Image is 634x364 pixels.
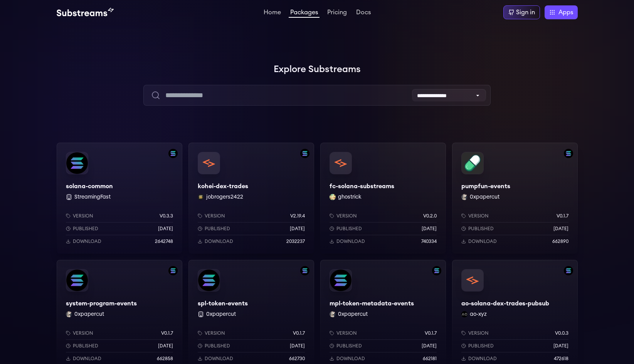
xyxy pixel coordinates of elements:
[503,5,540,19] a: Sign in
[557,213,568,219] p: v0.1.7
[336,330,357,336] p: Version
[468,330,489,336] p: Version
[336,356,365,362] p: Download
[161,330,173,336] p: v0.1.7
[553,343,568,349] p: [DATE]
[290,213,305,219] p: v2.19.4
[74,310,104,318] button: 0xpapercut
[73,238,101,244] p: Download
[286,238,305,244] p: 2032237
[336,213,357,219] p: Version
[300,149,309,158] img: Filter by solana network
[554,356,568,362] p: 472618
[516,8,535,17] div: Sign in
[73,356,101,362] p: Download
[168,266,178,275] img: Filter by solana network
[206,193,243,201] button: jobrogers2422
[421,238,437,244] p: 740334
[423,213,437,219] p: v0.2.0
[423,356,437,362] p: 662181
[320,143,446,254] a: fc-solana-substreamsfc-solana-substreamsghostrick ghostrickVersionv0.2.0Published[DATE]Download74...
[468,213,489,219] p: Version
[300,266,309,275] img: Filter by solana network
[289,9,320,18] a: Packages
[205,356,233,362] p: Download
[338,193,362,201] button: ghostrick
[73,213,93,219] p: Version
[564,149,573,158] img: Filter by solana network
[205,213,225,219] p: Version
[73,226,98,232] p: Published
[293,330,305,336] p: v0.1.7
[336,226,362,232] p: Published
[206,310,236,318] button: 0xpapercut
[73,343,98,349] p: Published
[188,143,314,254] a: Filter by solana networkkohei-dex-tradeskohei-dex-tradesjobrogers2422 jobrogers2422Versionv2.19.4...
[205,330,225,336] p: Version
[468,356,497,362] p: Download
[160,213,173,219] p: v0.3.3
[157,356,173,362] p: 662858
[57,143,182,254] a: Filter by solana networksolana-commonsolana-common StreamingFastVersionv0.3.3Published[DATE]Downl...
[558,8,573,17] span: Apps
[74,193,111,201] button: StreamingFast
[336,343,362,349] p: Published
[205,343,230,349] p: Published
[57,8,114,17] img: Substream's logo
[205,238,233,244] p: Download
[422,226,437,232] p: [DATE]
[326,9,348,17] a: Pricing
[290,343,305,349] p: [DATE]
[158,226,173,232] p: [DATE]
[168,149,178,158] img: Filter by solana network
[552,238,568,244] p: 662890
[425,330,437,336] p: v0.1.7
[158,343,173,349] p: [DATE]
[338,310,368,318] button: 0xpapercut
[468,343,494,349] p: Published
[555,330,568,336] p: v0.0.3
[553,226,568,232] p: [DATE]
[336,238,365,244] p: Download
[564,266,573,275] img: Filter by solana network
[468,238,497,244] p: Download
[57,62,578,77] h1: Explore Substreams
[422,343,437,349] p: [DATE]
[289,356,305,362] p: 662730
[355,9,372,17] a: Docs
[468,226,494,232] p: Published
[470,193,499,201] button: 0xpapercut
[452,143,578,254] a: Filter by solana networkpumpfun-eventspumpfun-events0xpapercut 0xpapercutVersionv0.1.7Published[D...
[432,266,441,275] img: Filter by solana network
[262,9,283,17] a: Home
[290,226,305,232] p: [DATE]
[205,226,230,232] p: Published
[470,310,487,318] button: ao-xyz
[155,238,173,244] p: 2642748
[73,330,93,336] p: Version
